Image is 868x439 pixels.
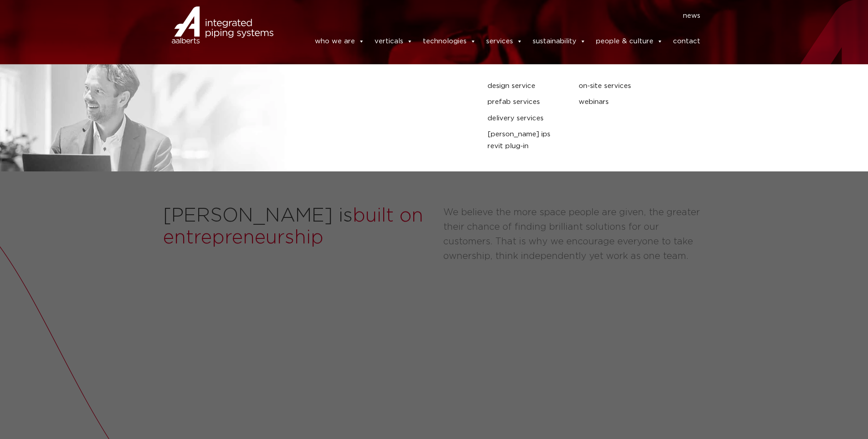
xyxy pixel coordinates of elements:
[163,205,434,249] h2: [PERSON_NAME] is
[163,206,423,247] span: built on entrepreneurship
[443,205,705,263] p: We believe the more space people are given, the greater their chance of finding brilliant solutio...
[423,32,476,51] a: technologies
[579,96,656,108] a: webinars
[683,9,700,23] a: news
[486,32,523,51] a: services
[673,32,700,51] a: contact
[287,9,701,23] nav: Menu
[375,32,413,51] a: verticals
[315,32,365,51] a: who we are
[533,32,586,51] a: sustainability
[488,96,565,108] a: prefab services
[488,113,565,124] a: delivery services
[488,129,565,152] a: [PERSON_NAME] IPS Revit plug-in
[579,80,656,92] a: on-site services
[488,80,565,92] a: design service
[596,32,663,51] a: people & culture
